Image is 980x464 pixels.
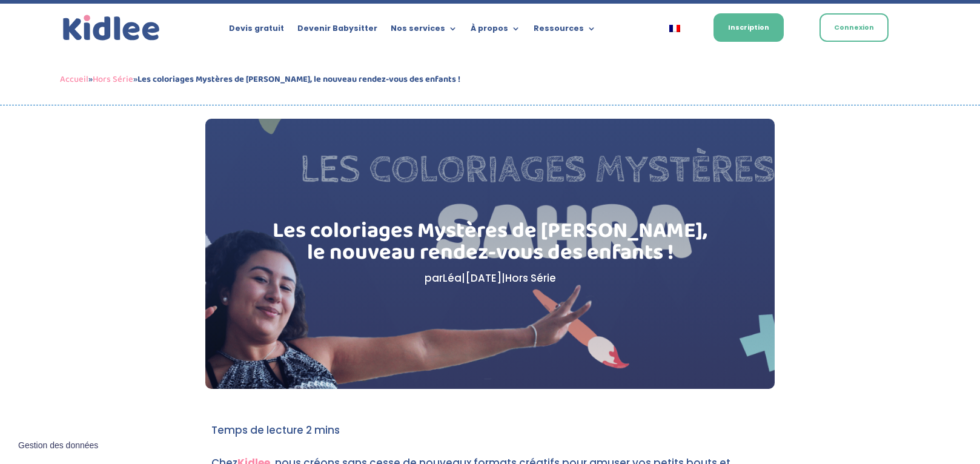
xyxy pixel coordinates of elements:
button: Gestion des données [11,433,105,459]
a: Hors Série [505,271,556,285]
a: Devenir Babysitter [297,24,377,38]
a: Inscription [713,13,784,42]
h1: Les coloriages Mystères de [PERSON_NAME], le nouveau rendez-vous des enfants ! [267,220,714,270]
span: [DATE] [465,271,502,285]
a: Accueil [60,72,88,87]
a: Ressources [534,24,596,38]
a: Hors Série [93,72,133,87]
a: À propos [471,24,520,38]
span: Gestion des données [18,440,98,451]
a: Nos services [391,24,457,38]
a: Devis gratuit [229,24,284,38]
a: Kidlee Logo [60,12,163,44]
strong: Les coloriages Mystères de [PERSON_NAME], le nouveau rendez-vous des enfants ! [137,72,460,87]
span: » » [60,72,460,87]
a: Léa [443,271,462,285]
img: Français [669,25,680,32]
p: par | | [267,270,714,287]
img: logo_kidlee_bleu [60,12,163,44]
a: Connexion [819,13,889,42]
